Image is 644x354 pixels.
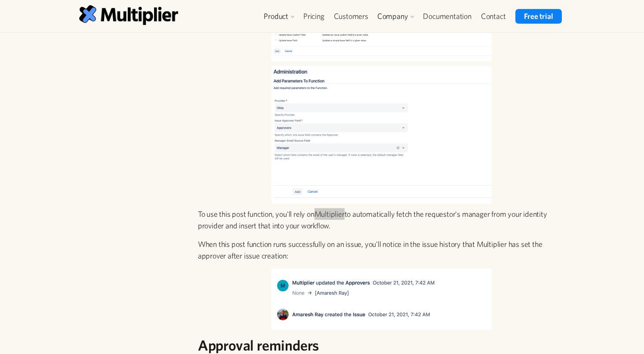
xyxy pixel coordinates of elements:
div: Company [373,9,419,24]
p: When this post function runs successfully on an issue, you'll notice in the issue history that Mu... [198,238,565,262]
img: Screen Shot 2022-02-10 at 3.48.48 pm.png [271,268,492,330]
a: Multiplier [314,209,345,219]
div: Company [377,11,408,22]
div: Product [264,11,288,22]
p: To use this post function, you'll rely on to automatically fetch the requestor's manager from you... [198,208,565,231]
a: Free trial [515,9,561,24]
a: Pricing [299,9,329,24]
a: Customers [329,9,373,24]
a: Documentation [418,9,476,24]
div: Product [259,9,299,24]
a: Contact [476,9,511,24]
